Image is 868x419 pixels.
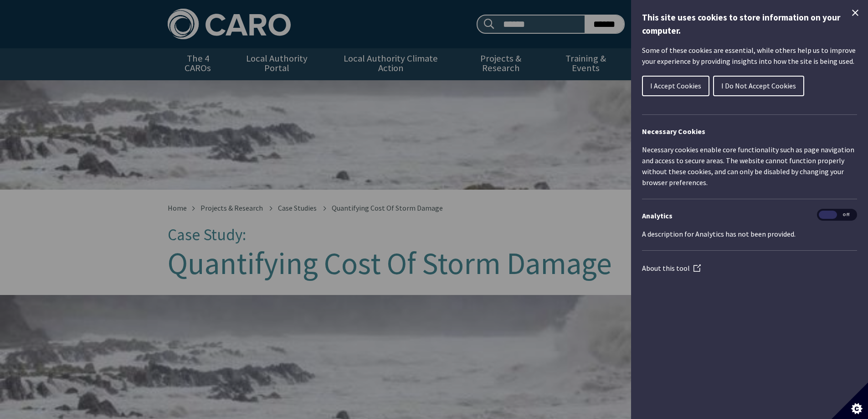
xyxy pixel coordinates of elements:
[642,126,857,137] h2: Necessary Cookies
[642,11,857,37] h1: This site uses cookies to store information on your computer.
[642,264,701,273] a: About this tool
[650,81,701,90] span: I Accept Cookies
[837,211,855,219] span: Off
[832,383,868,419] button: Set cookie preferences
[642,76,709,96] button: I Accept Cookies
[713,76,804,96] button: I Do Not Accept Cookies
[642,45,857,67] p: Some of these cookies are essential, while others help us to improve your experience by providing...
[721,81,796,90] span: I Do Not Accept Cookies
[850,7,861,18] button: Close Cookie Control
[642,144,857,188] p: Necessary cookies enable core functionality such as page navigation and access to secure areas. T...
[642,228,857,239] p: A description for Analytics has not been provided.
[642,210,857,221] h3: Analytics
[819,211,837,219] span: On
